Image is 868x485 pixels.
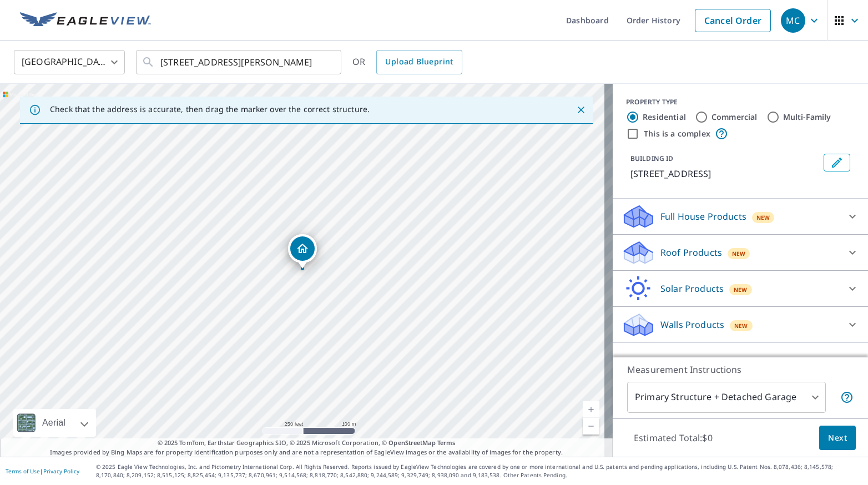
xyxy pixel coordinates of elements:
[643,112,686,123] label: Residential
[6,468,79,474] p: |
[828,431,847,445] span: Next
[756,213,770,222] span: New
[734,285,748,294] span: New
[14,47,125,78] div: [GEOGRAPHIC_DATA]
[622,275,859,302] div: Solar ProductsNew
[660,210,746,223] p: Full House Products
[622,239,859,266] div: Roof ProductsNew
[630,167,819,180] p: [STREET_ADDRESS]
[39,409,69,437] div: Aerial
[50,104,370,114] p: Check that the address is accurate, then drag the marker over the correct structure.
[43,467,79,475] a: Privacy Policy
[695,9,771,32] a: Cancel Order
[288,234,317,269] div: Dropped pin, building 1, Residential property, 16320 Paddock Ln Weston, FL 33326
[158,438,456,448] span: © 2025 TomTom, Earthstar Geographics SIO, © 2025 Microsoft Corporation, ©
[352,50,462,74] div: OR
[160,47,319,78] input: Search by address or latitude-longitude
[630,154,673,163] p: BUILDING ID
[781,8,805,33] div: MC
[732,249,746,258] span: New
[437,438,456,447] a: Terms
[627,382,826,413] div: Primary Structure + Detached Garage
[622,311,859,338] div: Walls ProductsNew
[625,426,721,450] p: Estimated Total: $0
[574,103,588,117] button: Close
[660,282,724,295] p: Solar Products
[734,321,748,330] span: New
[783,112,831,123] label: Multi-Family
[6,467,40,475] a: Terms of Use
[840,391,854,404] span: Your report will include the primary structure and a detached garage if one exists.
[13,409,96,437] div: Aerial
[711,112,758,123] label: Commercial
[96,463,862,479] p: © 2025 Eagle View Technologies, Inc. and Pictometry International Corp. All Rights Reserved. Repo...
[660,318,724,331] p: Walls Products
[622,203,859,230] div: Full House ProductsNew
[20,12,151,29] img: EV Logo
[583,401,599,418] a: Current Level 17, Zoom In
[627,363,854,376] p: Measurement Instructions
[819,426,856,451] button: Next
[644,128,710,139] label: This is a complex
[626,97,855,107] div: PROPERTY TYPE
[583,418,599,435] a: Current Level 17, Zoom Out
[824,154,850,171] button: Edit building 1
[388,438,435,447] a: OpenStreetMap
[376,50,462,74] a: Upload Blueprint
[385,55,453,69] span: Upload Blueprint
[660,246,722,259] p: Roof Products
